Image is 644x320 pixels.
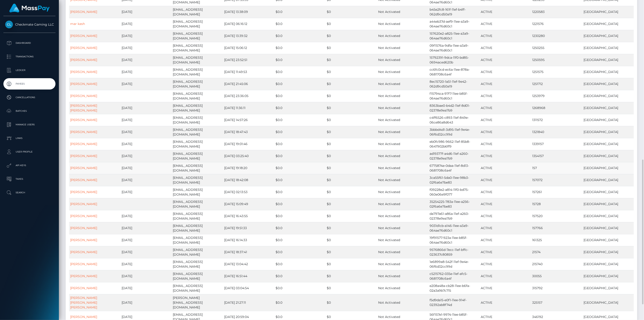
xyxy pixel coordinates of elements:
[480,78,531,90] td: ACTIVE
[274,270,326,282] td: $0.0
[172,282,223,294] td: [EMAIL_ADDRESS][DOMAIN_NAME]
[326,258,377,270] td: $0
[428,126,480,138] td: 3bbbd4d1-3d95-11ef-9e4e-06f6d32cc99d
[5,40,54,46] p: Dashboard
[3,65,55,76] a: Ledger
[480,126,531,138] td: ACTIVE
[3,22,55,27] span: Checkmate Gaming LLC
[428,234,480,246] td: 19f91577-923a-11ee-b85f-064ae76d60c1
[480,270,531,282] td: ACTIVE
[172,30,223,42] td: [EMAIL_ADDRESS][DOMAIN_NAME]
[428,246,480,258] td: 9576866d-7ecc-11ef-bffc-023637c80859
[70,202,97,206] a: [PERSON_NAME]
[377,90,428,102] td: Not Activated
[120,222,172,234] td: [DATE]
[480,222,531,234] td: ACTIVE
[326,198,377,210] td: $0
[223,6,274,18] td: [DATE] 13:38:09
[5,80,54,87] p: Payees
[70,296,97,309] a: [PERSON_NAME] [PERSON_NAME] [PERSON_NAME]
[531,246,582,258] td: 21574
[582,18,634,30] td: [GEOGRAPHIC_DATA]
[70,214,97,218] a: [PERSON_NAME]
[582,246,634,258] td: [GEOGRAPHIC_DATA]
[582,114,634,126] td: [GEOGRAPHIC_DATA]
[70,94,97,98] a: [PERSON_NAME]
[223,294,274,311] td: [DATE] 21:27:11
[326,6,377,18] td: $0
[531,30,582,42] td: 1230280
[480,30,531,42] td: ACTIVE
[531,294,582,311] td: 325157
[480,114,531,126] td: ACTIVE
[531,150,582,162] td: 1354157
[70,226,97,230] a: [PERSON_NAME]
[223,234,274,246] td: [DATE] 16:14:33
[172,138,223,150] td: [EMAIL_ADDRESS][DOMAIN_NAME]
[582,6,634,18] td: [GEOGRAPHIC_DATA]
[172,126,223,138] td: [EMAIL_ADDRESS][DOMAIN_NAME]
[428,270,480,282] td: c5215762-035e-11ef-afc5-0681708c6a4f
[274,282,326,294] td: $0.0
[377,162,428,174] td: Not Activated
[274,162,326,174] td: $0.0
[172,6,223,18] td: [EMAIL_ADDRESS][DOMAIN_NAME]
[120,6,172,18] td: [DATE]
[480,186,531,198] td: ACTIVE
[377,102,428,114] td: Not Activated
[377,66,428,78] td: Not Activated
[120,162,172,174] td: [DATE]
[172,54,223,66] td: [EMAIL_ADDRESS][DOMAIN_NAME]
[326,66,377,78] td: $0
[531,54,582,66] td: 1250595
[120,54,172,66] td: [DATE]
[70,190,97,194] a: [PERSON_NAME]
[5,162,54,169] p: API Keys
[172,294,223,311] td: [PERSON_NAME][EMAIL_ADDRESS][DOMAIN_NAME]
[480,198,531,210] td: ACTIVE
[70,34,97,38] a: [PERSON_NAME]
[326,42,377,54] td: $0
[480,102,531,114] td: ACTIVE
[326,138,377,150] td: $0
[377,6,428,18] td: Not Activated
[326,222,377,234] td: $0
[120,126,172,138] td: [DATE]
[582,162,634,174] td: [GEOGRAPHIC_DATA]
[5,94,54,101] p: Cancellations
[377,126,428,138] td: Not Activated
[223,30,274,42] td: [DATE] 13:39:32
[582,150,634,162] td: [GEOGRAPHIC_DATA]
[120,78,172,90] td: [DATE]
[223,210,274,222] td: [DATE] 16:43:55
[223,186,274,198] td: [DATE] 02:13:53
[274,138,326,150] td: $0.0
[326,102,377,114] td: $0
[377,114,428,126] td: Not Activated
[120,246,172,258] td: [DATE]
[223,126,274,138] td: [DATE] 18:47:43
[582,78,634,90] td: [GEOGRAPHIC_DATA]
[326,90,377,102] td: $0
[480,234,531,246] td: ACTIVE
[377,30,428,42] td: Not Activated
[531,162,582,174] td: 157
[377,138,428,150] td: Not Activated
[326,282,377,294] td: $0
[377,246,428,258] td: Not Activated
[377,174,428,186] td: Not Activated
[5,108,54,114] p: Batches
[582,102,634,114] td: [GEOGRAPHIC_DATA]
[70,104,97,112] a: [PERSON_NAME] [PERSON_NAME]
[377,270,428,282] td: Not Activated
[480,150,531,162] td: ACTIVE
[70,70,97,74] a: [PERSON_NAME]
[120,210,172,222] td: [DATE]
[172,18,223,30] td: [EMAIL_ADDRESS][DOMAIN_NAME]
[120,294,172,311] td: [DATE]
[531,42,582,54] td: 1250255
[3,105,55,117] a: Batches
[480,6,531,18] td: ACTIVE
[223,114,274,126] td: [DATE] 14:57:26
[223,54,274,66] td: [DATE] 23:52:51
